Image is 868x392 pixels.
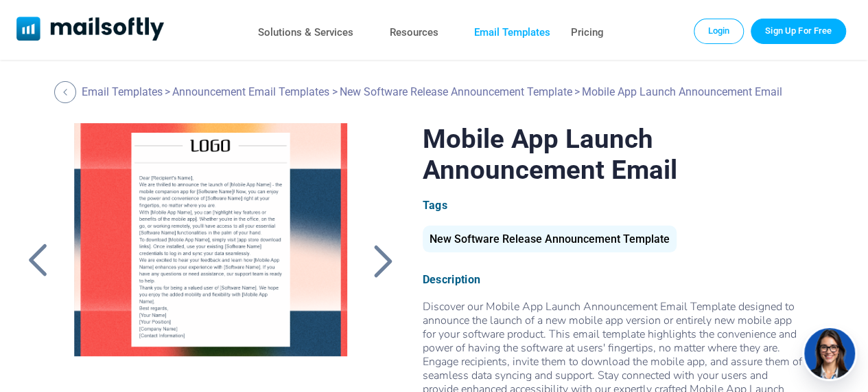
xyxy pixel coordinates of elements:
[366,243,400,279] a: Back
[390,23,438,43] a: Resources
[751,19,846,43] a: Trial
[82,85,163,98] a: Email Templates
[423,123,802,185] h1: Mobile App Launch Announcement Email
[21,243,55,279] a: Back
[423,273,802,286] div: Description
[423,199,802,212] div: Tags
[694,19,744,43] a: Login
[172,85,329,98] a: Announcement Email Templates
[423,238,677,244] a: New Software Release Announcement Template
[571,23,604,43] a: Pricing
[340,85,572,98] a: New Software Release Announcement Template
[258,23,353,43] a: Solutions & Services
[16,17,164,43] a: Mailsoftly
[474,23,550,43] a: Email Templates
[423,226,677,252] div: New Software Release Announcement Template
[54,81,80,103] a: Back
